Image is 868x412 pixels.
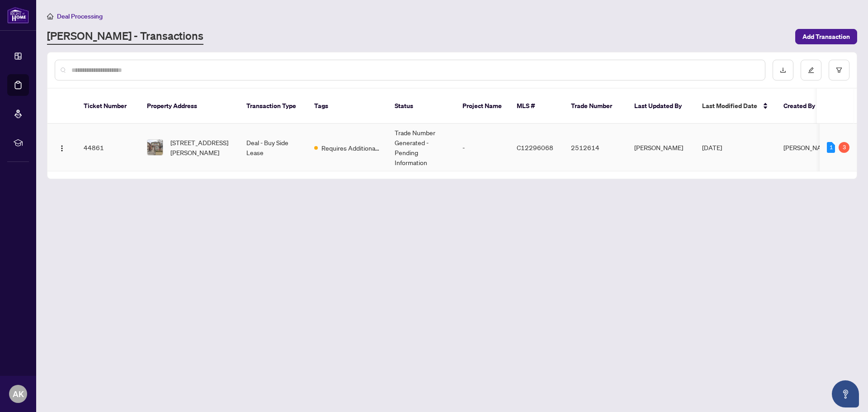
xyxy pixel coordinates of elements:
span: C12296068 [517,143,553,152]
span: [STREET_ADDRESS][PERSON_NAME] [170,137,232,157]
div: 1 [827,142,835,153]
th: Created By [776,89,830,124]
img: Logo [58,145,66,152]
span: Add Transaction [802,29,850,44]
button: Add Transaction [795,29,857,44]
span: AK [13,388,24,400]
th: Status [387,89,455,124]
span: [DATE] [702,143,722,152]
span: home [47,13,53,19]
th: Last Updated By [627,89,695,124]
span: Last Modified Date [702,101,757,111]
th: Tags [307,89,387,124]
span: Deal Processing [57,12,103,20]
th: Project Name [455,89,509,124]
button: filter [829,60,849,81]
a: [PERSON_NAME] - Transactions [47,28,203,45]
span: filter [836,67,842,73]
th: Transaction Type [239,89,307,124]
th: Ticket Number [76,89,140,124]
div: 3 [839,142,849,153]
td: 44861 [76,124,140,171]
span: download [780,67,786,73]
button: download [773,60,793,81]
th: Property Address [140,89,239,124]
td: - [455,124,509,171]
th: Last Modified Date [695,89,776,124]
button: Open asap [832,380,859,407]
button: edit [801,60,821,81]
img: thumbnail-img [147,140,163,155]
th: Trade Number [564,89,627,124]
td: [PERSON_NAME] [627,124,695,171]
img: logo [7,7,29,24]
td: Trade Number Generated - Pending Information [387,124,455,171]
button: Logo [55,140,69,155]
td: 2512614 [564,124,627,171]
span: [PERSON_NAME] [783,143,832,152]
td: Deal - Buy Side Lease [239,124,307,171]
th: MLS # [509,89,564,124]
span: Requires Additional Docs [321,143,380,153]
span: edit [808,67,814,73]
